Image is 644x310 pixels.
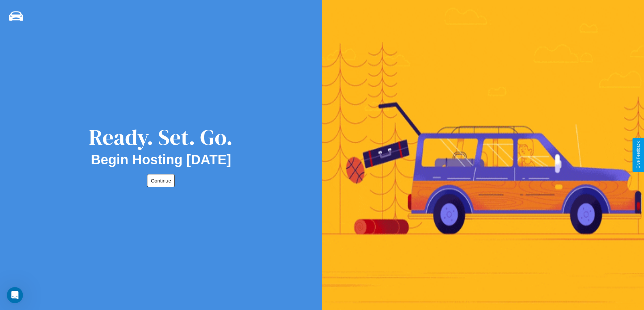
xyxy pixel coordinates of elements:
[7,287,23,303] iframe: Intercom live chat
[89,122,233,152] div: Ready. Set. Go.
[147,174,175,187] button: Continue
[636,141,641,169] div: Give Feedback
[91,152,231,167] h2: Begin Hosting [DATE]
